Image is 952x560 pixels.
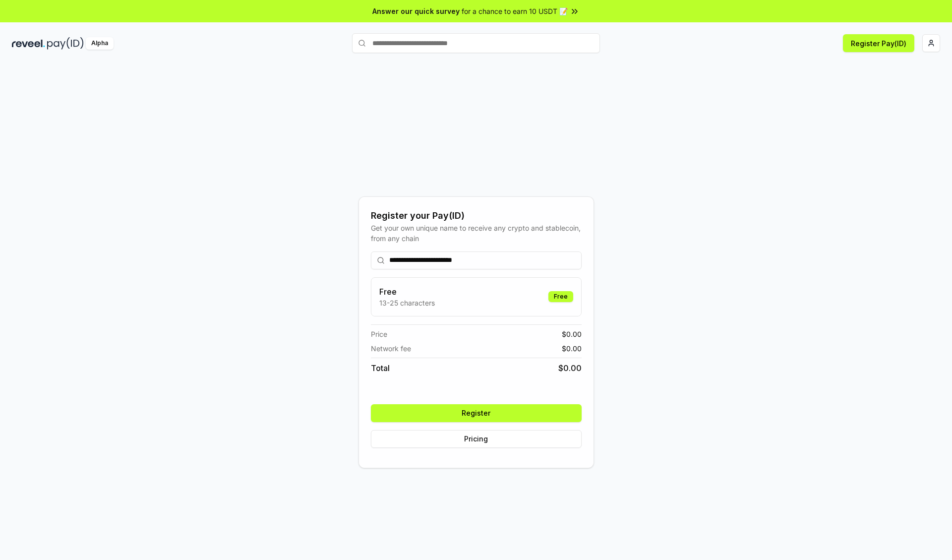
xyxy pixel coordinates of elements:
[371,404,582,422] button: Register
[86,37,114,50] div: Alpha
[462,6,568,16] span: for a chance to earn 10 USDT 📝
[562,329,582,339] span: $ 0.00
[843,34,914,52] button: Register Pay(ID)
[371,343,411,354] span: Network fee
[371,329,387,339] span: Price
[47,37,84,50] img: pay_id
[372,6,460,16] span: Answer our quick survey
[379,286,435,298] h3: Free
[371,362,390,374] span: Total
[371,430,582,448] button: Pricing
[371,223,582,244] div: Get your own unique name to receive any crypto and stablecoin, from any chain
[558,362,582,374] span: $ 0.00
[548,291,573,302] div: Free
[562,343,582,354] span: $ 0.00
[12,37,45,50] img: reveel_dark
[371,209,582,223] div: Register your Pay(ID)
[379,298,435,308] p: 13-25 characters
